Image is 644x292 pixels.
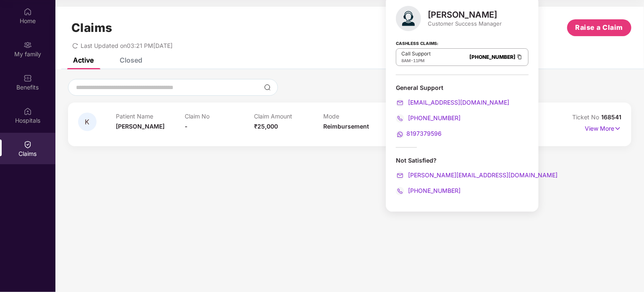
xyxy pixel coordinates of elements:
[24,140,32,149] img: svg+xml;base64,PHN2ZyBpZD0iQ2xhaW0iIHhtbG5zPSJodHRwOi8vd3d3LnczLm9yZy8yMDAwL3N2ZyIgd2lkdGg9IjIwIi...
[116,113,185,120] p: Patient Name
[406,187,461,194] span: [PHONE_NUMBER]
[254,113,323,120] p: Claim Amount
[406,114,461,121] span: [PHONE_NUMBER]
[396,114,404,123] img: svg+xml;base64,PHN2ZyB4bWxucz0iaHR0cDovL3d3dy53My5vcmcvMjAwMC9zdmciIHdpZHRoPSIyMCIgaGVpZ2h0PSIyMC...
[406,171,558,179] span: [PERSON_NAME][EMAIL_ADDRESS][DOMAIN_NAME]
[401,50,431,57] p: Call Support
[323,113,393,120] p: Mode
[401,57,431,64] div: -
[396,99,404,107] img: svg+xml;base64,PHN2ZyB4bWxucz0iaHR0cDovL3d3dy53My5vcmcvMjAwMC9zdmciIHdpZHRoPSIyMCIgaGVpZ2h0PSIyMC...
[396,130,442,137] a: 8197379596
[396,99,509,106] a: [EMAIL_ADDRESS][DOMAIN_NAME]
[254,123,278,130] span: ₹25,000
[185,113,254,120] p: Claim No
[264,84,271,91] img: svg+xml;base64,PHN2ZyBpZD0iU2VhcmNoLTMyeDMyIiB4bWxucz0iaHR0cDovL3d3dy53My5vcmcvMjAwMC9zdmciIHdpZH...
[396,156,529,164] div: Not Satisfied?
[24,74,32,82] img: svg+xml;base64,PHN2ZyBpZD0iQmVuZWZpdHMiIHhtbG5zPSJodHRwOi8vd3d3LnczLm9yZy8yMDAwL3N2ZyIgd2lkdGg9Ij...
[24,107,32,116] img: svg+xml;base64,PHN2ZyBpZD0iSG9zcGl0YWxzIiB4bWxucz0iaHR0cDovL3d3dy53My5vcmcvMjAwMC9zdmciIHdpZHRoPS...
[396,6,421,31] img: svg+xml;base64,PHN2ZyB4bWxucz0iaHR0cDovL3d3dy53My5vcmcvMjAwMC9zdmciIHhtbG5zOnhsaW5rPSJodHRwOi8vd3...
[413,58,424,63] span: 11PM
[576,22,623,33] span: Raise a Claim
[428,20,502,27] div: Customer Success Manager
[73,56,94,64] div: Active
[396,187,404,195] img: svg+xml;base64,PHN2ZyB4bWxucz0iaHR0cDovL3d3dy53My5vcmcvMjAwMC9zdmciIHdpZHRoPSIyMCIgaGVpZ2h0PSIyMC...
[396,38,438,47] strong: Cashless Claims:
[71,21,113,35] h1: Claims
[85,118,90,126] span: K
[406,130,442,137] span: 8197379596
[323,123,369,130] span: Reimbursement
[396,84,529,139] div: General Support
[572,113,601,121] span: Ticket No
[116,123,165,130] span: [PERSON_NAME]
[396,171,404,180] img: svg+xml;base64,PHN2ZyB4bWxucz0iaHR0cDovL3d3dy53My5vcmcvMjAwMC9zdmciIHdpZHRoPSIyMCIgaGVpZ2h0PSIyMC...
[614,124,621,133] img: svg+xml;base64,PHN2ZyB4bWxucz0iaHR0cDovL3d3dy53My5vcmcvMjAwMC9zdmciIHdpZHRoPSIxNyIgaGVpZ2h0PSIxNy...
[396,114,461,121] a: [PHONE_NUMBER]
[81,42,173,49] span: Last Updated on 03:21 PM[DATE]
[567,19,631,36] button: Raise a Claim
[406,99,509,106] span: [EMAIL_ADDRESS][DOMAIN_NAME]
[585,122,621,133] p: View More
[396,130,404,139] img: svg+xml;base64,PHN2ZyB4bWxucz0iaHR0cDovL3d3dy53My5vcmcvMjAwMC9zdmciIHdpZHRoPSIyMCIgaGVpZ2h0PSIyMC...
[396,171,558,179] a: [PERSON_NAME][EMAIL_ADDRESS][DOMAIN_NAME]
[469,54,516,60] a: [PHONE_NUMBER]
[516,53,523,61] img: Clipboard Icon
[396,84,529,92] div: General Support
[24,41,32,49] img: svg+xml;base64,PHN2ZyB3aWR0aD0iMjAiIGhlaWdodD0iMjAiIHZpZXdCb3g9IjAgMCAyMCAyMCIgZmlsbD0ibm9uZSIgeG...
[120,56,142,64] div: Closed
[185,123,188,130] span: -
[601,113,621,121] span: 168541
[401,58,411,63] span: 8AM
[428,10,502,20] div: [PERSON_NAME]
[396,156,529,195] div: Not Satisfied?
[24,8,32,16] img: svg+xml;base64,PHN2ZyBpZD0iSG9tZSIgeG1sbnM9Imh0dHA6Ly93d3cudzMub3JnLzIwMDAvc3ZnIiB3aWR0aD0iMjAiIG...
[72,42,78,49] span: redo
[396,187,461,194] a: [PHONE_NUMBER]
